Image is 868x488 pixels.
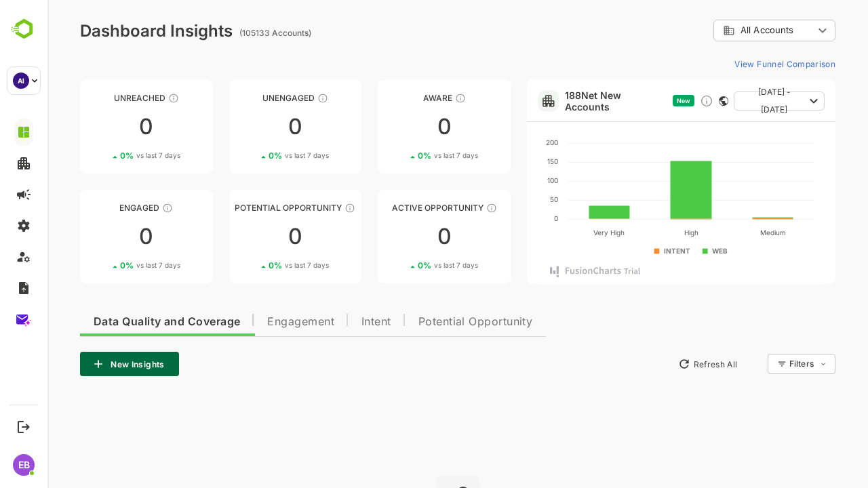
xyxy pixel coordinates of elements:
div: These accounts have open opportunities which might be at any of the Sales Stages [439,203,450,213]
span: Potential Opportunity [371,317,486,327]
a: 188Net New Accounts [517,89,620,113]
span: vs last 7 days [237,150,281,161]
ag: (105133 Accounts) [192,28,268,38]
span: vs last 7 days [89,260,133,270]
button: New Insights [33,352,132,376]
span: Intent [314,317,344,327]
a: Potential OpportunityThese accounts are MQAs and can be passed on to Inside Sales00%vs last 7 days [182,190,315,283]
text: High [636,228,650,237]
span: New [629,97,643,104]
div: 0 [33,226,165,247]
div: 0 % [221,260,281,270]
a: Active OpportunityThese accounts have open opportunities which might be at any of the Sales Stage... [330,190,463,283]
div: These accounts have just entered the buying cycle and need further nurturing [408,93,418,104]
span: Data Quality and Coverage [46,317,193,327]
text: 100 [500,176,511,184]
div: 0 % [221,150,281,161]
div: 0 % [370,150,431,161]
a: EngagedThese accounts are warm, further nurturing would qualify them to MQAs00%vs last 7 days [33,190,165,283]
button: Logout [14,418,33,436]
span: vs last 7 days [387,150,431,161]
div: These accounts are MQAs and can be passed on to Inside Sales [297,203,308,213]
img: BambooboxLogoMark.f1c84d78b4c51b1a7b5f700c9845e183.svg [7,16,41,42]
div: 0 % [73,150,133,161]
div: Active Opportunity [330,203,463,213]
text: 200 [498,138,511,146]
text: Very High [546,228,577,237]
div: Unengaged [182,93,315,103]
div: Dashboard Insights [33,21,185,41]
div: All Accounts [675,24,766,37]
text: Medium [712,228,738,237]
button: View Funnel Comparison [682,53,788,75]
button: Refresh All [625,353,696,375]
div: AI [13,73,29,89]
a: UnengagedThese accounts have not shown enough engagement and need nurturing00%vs last 7 days [182,80,315,174]
div: 0 % [73,260,133,270]
a: AwareThese accounts have just entered the buying cycle and need further nurturing00%vs last 7 days [330,80,463,174]
div: This card does not support filter and segments [671,96,681,106]
div: Filters [741,352,788,376]
span: vs last 7 days [387,260,431,270]
div: Aware [330,93,463,103]
text: 0 [507,214,511,222]
span: vs last 7 days [89,150,133,161]
div: These accounts have not shown enough engagement and need nurturing [270,93,281,104]
div: 0 [33,116,165,138]
a: UnreachedThese accounts have not been engaged with for a defined time period00%vs last 7 days [33,80,165,174]
span: Engagement [220,317,287,327]
div: 0 [182,116,315,138]
div: 0 [330,116,463,138]
div: Potential Opportunity [182,203,315,213]
div: 0 % [370,260,431,270]
div: Unreached [33,93,165,103]
div: These accounts have not been engaged with for a defined time period [121,93,132,104]
text: 50 [502,195,511,203]
span: All Accounts [693,25,746,35]
div: EB [13,454,35,476]
button: [DATE] - [DATE] [686,91,777,110]
div: These accounts are warm, further nurturing would qualify them to MQAs [115,203,125,213]
div: 0 [182,226,315,247]
div: Discover new ICP-fit accounts showing engagement — via intent surges, anonymous website visits, L... [652,94,666,108]
div: 0 [330,226,463,247]
text: 150 [500,157,511,165]
span: [DATE] - [DATE] [697,83,757,119]
div: Engaged [33,203,165,213]
div: All Accounts [666,18,788,44]
span: vs last 7 days [237,260,281,270]
div: Filters [742,359,766,369]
